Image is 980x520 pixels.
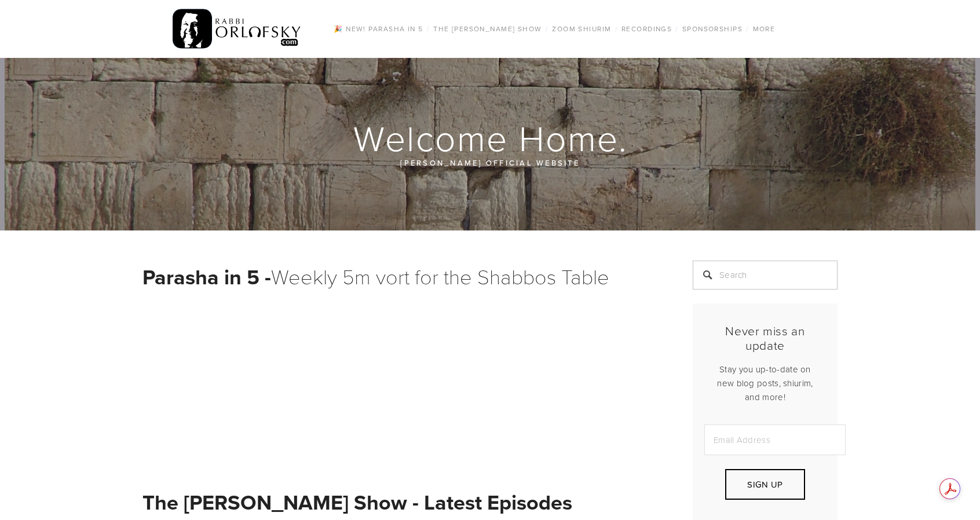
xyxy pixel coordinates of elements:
input: Search [693,261,838,290]
img: RabbiOrlofsky.com [173,6,302,52]
span: / [427,24,430,34]
a: 🎉 NEW! Parasha in 5 [330,21,426,36]
a: Zoom Shiurim [548,21,615,36]
span: / [675,24,678,34]
h1: Welcome Home. [142,119,839,156]
h1: Weekly 5m vort for the Shabbos Table [142,261,664,292]
strong: Parasha in 5 - [142,262,271,292]
p: Stay you up-to-date on new blog posts, shiurim, and more! [712,362,818,404]
a: Recordings [618,21,675,36]
strong: The [PERSON_NAME] Show - Latest Episodes [142,487,572,517]
p: [PERSON_NAME] official website [212,156,768,169]
span: / [746,24,749,34]
input: Email Address [704,424,846,455]
a: Sponsorships [679,21,746,36]
a: The [PERSON_NAME] Show [430,21,546,36]
span: / [546,24,548,34]
h2: Never miss an update [712,323,818,352]
span: Sign Up [747,478,782,490]
span: / [615,24,618,34]
a: More [749,21,779,36]
button: Sign Up [725,469,805,500]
